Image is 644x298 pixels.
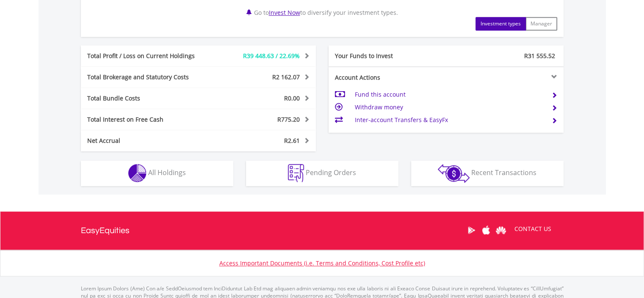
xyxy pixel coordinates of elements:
[81,161,233,186] button: All Holdings
[471,168,536,177] span: Recent Transactions
[148,168,186,177] span: All Holdings
[288,164,304,182] img: pending_instructions-wht.png
[438,164,470,183] img: transactions-zar-wht.png
[81,136,218,145] div: Net Accrual
[464,217,479,243] a: Google Play
[269,8,300,17] a: Invest Now
[306,168,356,177] span: Pending Orders
[284,94,300,102] span: R0.00
[354,88,544,101] td: Fund this account
[81,73,218,81] div: Total Brokerage and Statutory Costs
[246,161,398,186] button: Pending Orders
[525,17,557,31] button: Manager
[329,52,446,60] div: Your Funds to Invest
[277,115,300,123] span: R775.20
[475,17,526,31] button: Investment types
[509,217,557,241] a: CONTACT US
[81,212,130,250] a: EasyEquities
[284,136,300,145] span: R2.61
[243,52,300,60] span: R39 448.63 / 22.69%
[128,164,146,182] img: holdings-wht.png
[81,94,218,103] div: Total Bundle Costs
[494,217,509,243] a: Huawei
[524,52,555,60] span: R31 555.52
[272,73,300,81] span: R2 162.07
[81,115,218,124] div: Total Interest on Free Cash
[81,52,218,60] div: Total Profit / Loss on Current Holdings
[354,114,544,126] td: Inter-account Transfers & EasyFx
[219,259,425,267] a: Access Important Documents (i.e. Terms and Conditions, Cost Profile etc)
[329,73,446,82] div: Account Actions
[411,161,564,186] button: Recent Transactions
[354,101,544,114] td: Withdraw money
[479,217,494,243] a: Apple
